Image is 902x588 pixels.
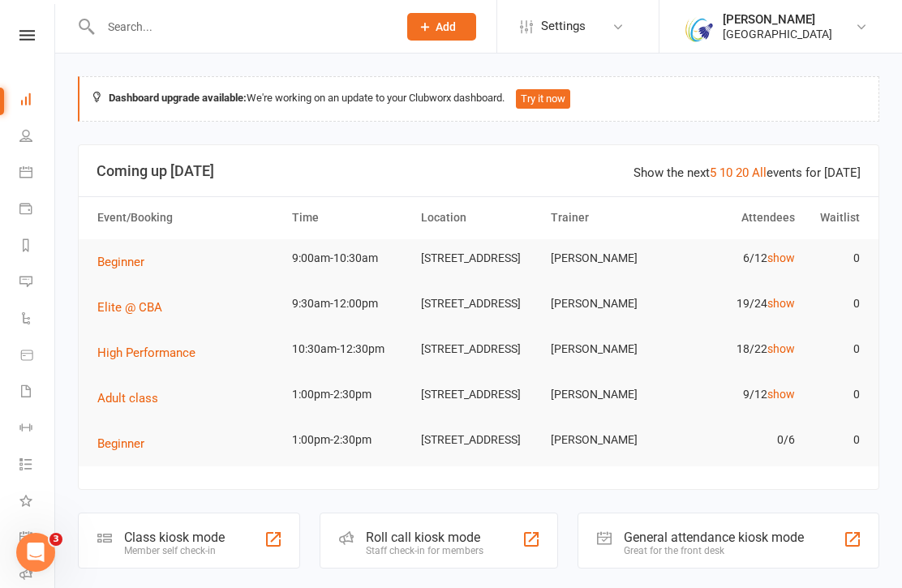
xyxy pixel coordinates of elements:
[541,8,586,45] span: Settings
[97,346,195,360] span: High Performance
[285,285,414,323] td: 9:30am-12:00pm
[802,239,867,277] td: 0
[124,530,225,545] div: Class kiosk mode
[285,239,414,277] td: 9:00am-10:30am
[19,83,56,119] a: Dashboard
[752,165,767,180] a: All
[802,285,867,323] td: 0
[719,165,732,180] a: 10
[97,436,144,451] span: Beginner
[802,421,867,459] td: 0
[285,197,414,238] th: Time
[19,156,56,192] a: Calendar
[19,338,56,375] a: Product Sales
[97,252,156,272] button: Beginner
[49,533,62,546] span: 3
[407,13,476,41] button: Add
[672,330,802,368] td: 18/22
[96,15,386,38] input: Search...
[97,163,861,179] h3: Coming up [DATE]
[285,376,414,414] td: 1:00pm-2:30pm
[366,545,483,556] div: Staff check-in for members
[19,229,56,265] a: Reports
[543,197,673,238] th: Trainer
[366,530,483,545] div: Roll call kiosk mode
[414,330,543,368] td: [STREET_ADDRESS]
[710,165,716,180] a: 5
[682,11,715,43] img: thumb_image1667311610.png
[672,197,802,238] th: Attendees
[767,388,795,401] a: show
[543,421,673,459] td: [PERSON_NAME]
[802,197,867,238] th: Waitlist
[672,376,802,414] td: 9/12
[802,330,867,368] td: 0
[19,192,56,229] a: Payments
[97,298,174,317] button: Elite @ CBA
[436,20,456,33] span: Add
[414,239,543,277] td: [STREET_ADDRESS]
[78,76,879,122] div: We're working on an update to your Clubworx dashboard.
[19,119,56,156] a: People
[723,12,832,27] div: [PERSON_NAME]
[624,545,804,556] div: Great for the front desk
[414,376,543,414] td: [STREET_ADDRESS]
[90,197,285,238] th: Event/Booking
[124,545,225,556] div: Member self check-in
[543,330,673,368] td: [PERSON_NAME]
[516,89,570,109] button: Try it now
[19,484,56,521] a: What's New
[16,533,55,572] iframe: Intercom live chat
[285,421,414,459] td: 1:00pm-2:30pm
[624,530,804,545] div: General attendance kiosk mode
[767,342,795,355] a: show
[97,255,144,269] span: Beginner
[723,27,832,41] div: [GEOGRAPHIC_DATA]
[736,165,749,180] a: 20
[802,376,867,414] td: 0
[414,421,543,459] td: [STREET_ADDRESS]
[634,163,861,182] div: Show the next events for [DATE]
[767,297,795,310] a: show
[672,285,802,323] td: 19/24
[97,434,156,453] button: Beginner
[543,285,673,323] td: [PERSON_NAME]
[414,285,543,323] td: [STREET_ADDRESS]
[672,421,802,459] td: 0/6
[543,239,673,277] td: [PERSON_NAME]
[97,300,162,315] span: Elite @ CBA
[767,251,795,264] a: show
[97,391,158,406] span: Adult class
[672,239,802,277] td: 6/12
[97,343,207,363] button: High Performance
[543,376,673,414] td: [PERSON_NAME]
[97,388,170,408] button: Adult class
[414,197,543,238] th: Location
[109,92,247,104] strong: Dashboard upgrade available:
[19,521,56,557] a: General attendance kiosk mode
[285,330,414,368] td: 10:30am-12:30pm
